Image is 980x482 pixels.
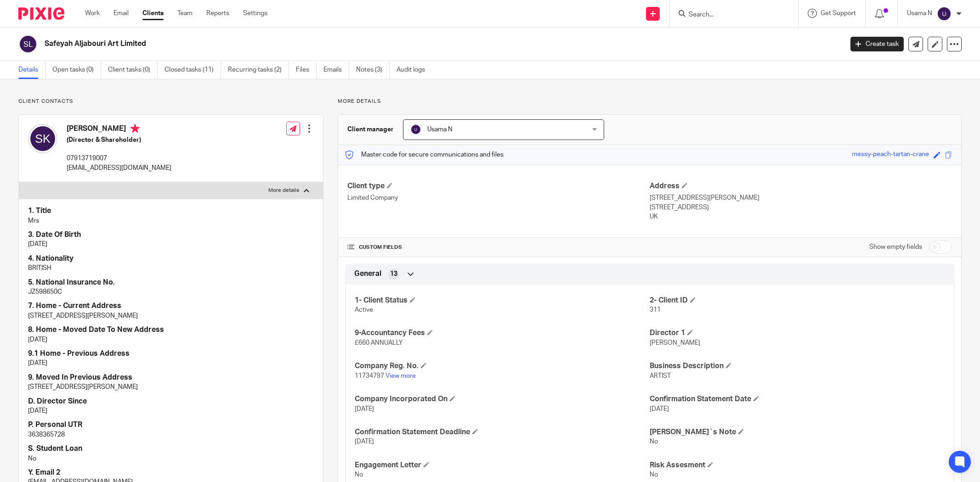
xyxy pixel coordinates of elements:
[410,124,421,135] img: svg%3E
[650,307,661,313] span: 311
[356,61,390,79] a: Notes (3)
[28,349,314,359] h4: 9.1 Home - Previous Address
[28,325,314,335] h4: 8. Home - Moved Date To New Address
[28,230,314,240] h4: 3. Date Of Birth
[355,340,403,346] span: £660 ANNUALLY
[28,206,314,216] h4: 1. Title
[206,9,229,18] a: Reports
[347,181,650,191] h4: Client type
[28,301,314,311] h4: 7. Home - Current Address
[45,39,678,49] h2: Safeyah Aljabouri Art Limited
[650,296,945,305] h4: 2- Client ID
[18,34,38,54] img: svg%3E
[345,150,504,159] p: Master code for secure communications and files
[28,406,314,415] p: [DATE]
[28,373,314,382] h4: 9. Moved In Previous Address
[355,394,650,404] h4: Company Incorporated On
[28,444,314,454] h4: S. Student Loan
[28,263,314,273] p: BRITISH
[18,98,323,105] p: Client contacts
[650,471,658,478] span: No
[354,269,381,279] span: General
[650,193,952,202] p: [STREET_ADDRESS][PERSON_NAME]
[355,438,374,445] span: [DATE]
[28,278,314,287] h4: 5. National Insurance No.
[28,311,314,320] p: [STREET_ADDRESS][PERSON_NAME]
[650,427,945,437] h4: [PERSON_NAME]`s Note
[355,427,650,437] h4: Confirmation Statement Deadline
[355,406,374,412] span: [DATE]
[164,61,221,79] a: Closed tasks (11)
[347,125,394,134] h3: Client manager
[821,10,856,17] span: Get Support
[355,328,650,338] h4: 9-Accountancy Fees
[28,335,314,344] p: [DATE]
[130,124,140,133] i: Primary
[28,420,314,430] h4: P. Personal UTR
[18,61,45,79] a: Details
[268,187,299,194] p: More details
[937,6,952,21] img: svg%3E
[650,361,945,371] h4: Business Description
[28,124,57,153] img: svg%3E
[67,163,171,173] p: [EMAIL_ADDRESS][DOMAIN_NAME]
[650,212,952,221] p: UK
[650,373,671,379] span: ARTIST
[67,154,171,163] p: 07913719007
[28,454,314,463] p: No
[243,9,267,18] a: Settings
[355,471,363,478] span: No
[28,468,314,477] h4: Y. Email 2
[28,287,314,297] p: JZ598650C
[650,460,945,470] h4: Risk Assesment
[650,340,700,346] span: [PERSON_NAME]
[142,9,164,18] a: Clients
[355,373,384,379] span: 11734797
[347,244,650,251] h4: CUSTOM FIELDS
[390,269,397,279] span: 13
[28,254,314,263] h4: 4. Nationality
[52,61,101,79] a: Open tasks (0)
[323,61,349,79] a: Emails
[85,9,100,18] a: Work
[67,124,171,135] h4: [PERSON_NAME]
[397,61,432,79] a: Audit logs
[650,394,945,404] h4: Confirmation Statement Date
[355,307,373,313] span: Active
[650,203,952,212] p: [STREET_ADDRESS]
[108,61,158,79] a: Client tasks (0)
[907,9,932,18] p: Usama N
[18,7,64,20] img: Pixie
[28,216,314,225] p: Mrs
[650,406,669,412] span: [DATE]
[850,37,904,51] a: Create task
[338,98,962,105] p: More details
[355,296,650,305] h4: 1- Client Status
[869,242,922,252] label: Show empty fields
[355,460,650,470] h4: Engagement Letter
[113,9,129,18] a: Email
[385,373,416,379] a: View more
[355,361,650,371] h4: Company Reg. No.
[427,126,453,133] span: Usama N
[28,430,314,439] p: 3638365728
[28,240,314,249] p: [DATE]
[177,9,193,18] a: Team
[852,150,929,160] div: messy-peach-tartan-crane
[228,61,289,79] a: Recurring tasks (2)
[650,328,945,338] h4: Director 1
[28,397,314,406] h4: D. Director Since
[28,359,314,368] p: [DATE]
[67,135,171,145] h5: (Director & Shareholder)
[28,382,314,392] p: [STREET_ADDRESS][PERSON_NAME]
[688,11,770,19] input: Search
[650,438,658,445] span: No
[650,181,952,191] h4: Address
[296,61,317,79] a: Files
[347,193,650,202] p: Limited Company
